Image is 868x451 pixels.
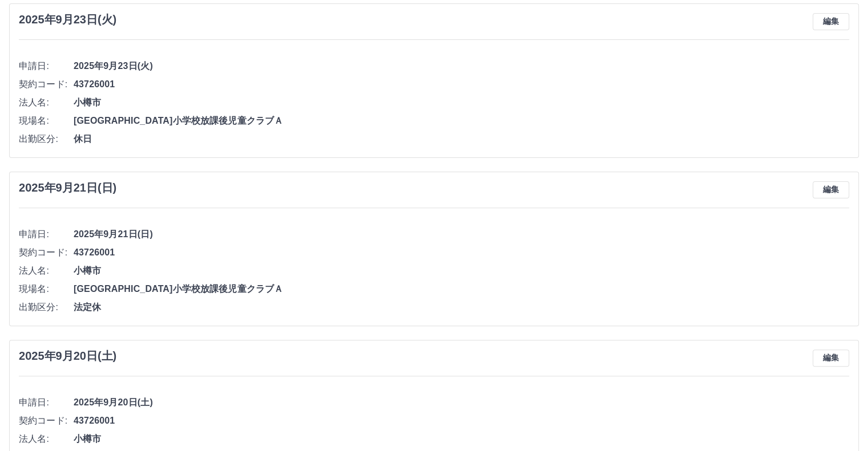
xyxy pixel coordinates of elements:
button: 編集 [813,13,849,30]
button: 編集 [813,181,849,198]
span: 出勤区分: [19,132,74,146]
span: [GEOGRAPHIC_DATA]小学校放課後児童クラブＡ [74,114,849,128]
span: 契約コード: [19,414,74,428]
span: 43726001 [74,78,849,91]
h3: 2025年9月20日(土) [19,350,116,363]
button: 編集 [813,350,849,367]
span: 2025年9月23日(火) [74,59,849,73]
span: 法人名: [19,432,74,446]
span: 契約コード: [19,246,74,259]
span: 現場名: [19,114,74,128]
span: 法人名: [19,96,74,109]
span: 43726001 [74,414,849,428]
span: 小樽市 [74,96,849,109]
span: 小樽市 [74,264,849,278]
span: 2025年9月21日(日) [74,227,849,241]
h3: 2025年9月21日(日) [19,181,116,194]
span: 2025年9月20日(土) [74,396,849,409]
span: 休日 [74,132,849,146]
h3: 2025年9月23日(火) [19,13,116,26]
span: 申請日: [19,396,74,409]
span: [GEOGRAPHIC_DATA]小学校放課後児童クラブＡ [74,282,849,296]
span: 現場名: [19,282,74,296]
span: 契約コード: [19,78,74,91]
span: 申請日: [19,227,74,241]
span: 申請日: [19,59,74,73]
span: 法定休 [74,300,849,314]
span: 法人名: [19,264,74,278]
span: 出勤区分: [19,300,74,314]
span: 小樽市 [74,432,849,446]
span: 43726001 [74,246,849,259]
